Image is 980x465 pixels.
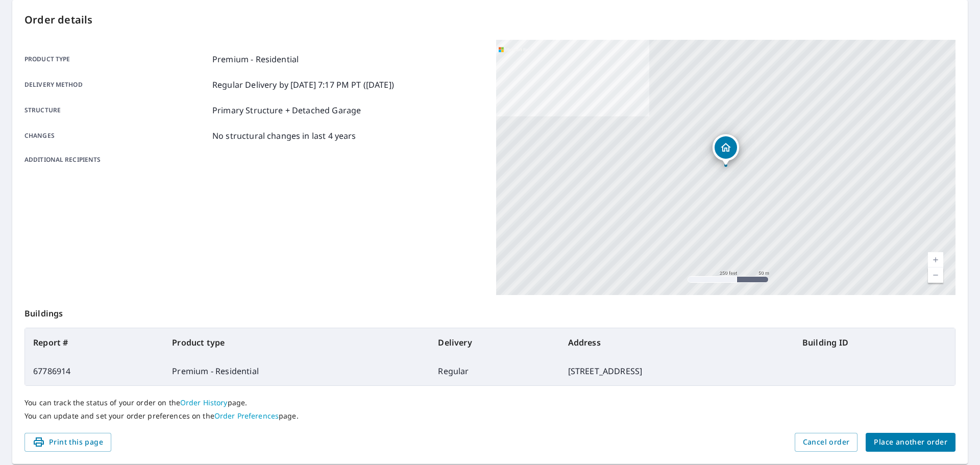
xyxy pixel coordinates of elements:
p: Order details [24,12,955,28]
p: Changes [24,130,208,142]
a: Order History [180,398,228,407]
p: No structural changes in last 4 years [212,130,356,142]
div: Dropped pin, building 1, Residential property, 2660 SW 333rd Pl Federal Way, WA 98023 [713,134,739,166]
th: Product type [164,328,430,357]
p: Additional recipients [24,155,208,164]
a: Current Level 17, Zoom In [928,252,943,267]
p: Structure [24,104,208,116]
button: Cancel order [795,433,858,452]
p: Buildings [24,295,955,328]
span: Cancel order [803,436,850,449]
p: Regular Delivery by [DATE] 7:17 PM PT ([DATE]) [212,79,394,91]
p: Delivery method [24,79,208,91]
p: Premium - Residential [212,53,299,65]
th: Building ID [794,328,955,357]
p: You can track the status of your order on the page. [24,398,955,407]
p: Primary Structure + Detached Garage [212,104,361,116]
span: Print this page [33,436,103,449]
th: Delivery [430,328,559,357]
th: Report # [25,328,164,357]
button: Place another order [866,433,955,452]
button: Print this page [24,433,111,452]
span: Place another order [874,436,947,449]
a: Current Level 17, Zoom Out [928,267,943,283]
td: Regular [430,357,559,385]
th: Address [560,328,794,357]
p: You can update and set your order preferences on the page. [24,411,955,421]
td: 67786914 [25,357,164,385]
a: Order Preferences [214,411,279,421]
p: Product type [24,53,208,65]
td: Premium - Residential [164,357,430,385]
td: [STREET_ADDRESS] [560,357,794,385]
